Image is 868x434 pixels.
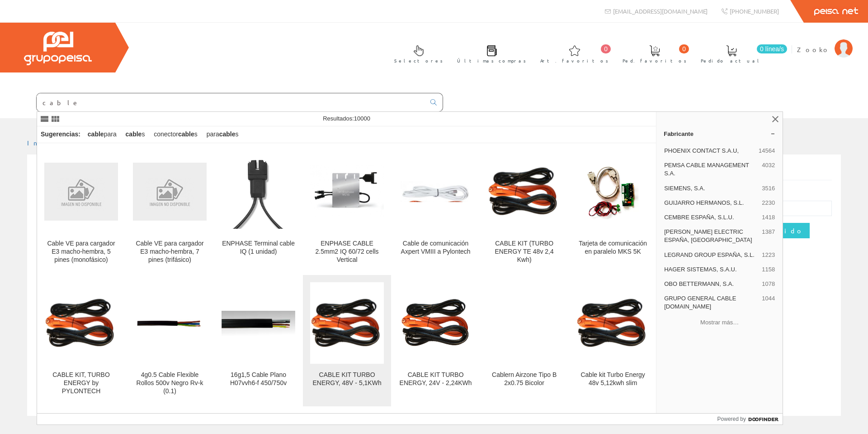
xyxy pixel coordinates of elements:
[303,275,391,406] a: CABLE KIT TURBO ENERGY, 48V - 5,1KWh CABLE KIT TURBO ENERGY, 48V - 5,1KWh
[310,240,384,264] div: ENPHASE CABLE 2.5mm2 IQ 60/72 cells Vertical
[126,130,142,138] strong: cable
[310,371,384,387] div: CABLE KIT TURBO ENERGY, 48V - 5,1KWh
[457,56,526,65] span: Últimas compras
[576,164,650,219] img: Tarjeta de comunicación en paralelo MKS 5K
[122,126,149,143] div: s
[664,294,758,311] span: GRUPO GENERAL CABLE [DOMAIN_NAME]
[762,228,775,244] span: 1387
[762,294,775,311] span: 1044
[37,93,425,111] input: Buscar ...
[487,371,561,387] div: Cablern Airzone Tipo B 2x0.75 Bicolor
[323,115,370,122] span: Resultados:
[480,275,568,406] a: Cablern Airzone Tipo B 2x0.75 Bicolor Cablern Airzone Tipo B 2x0.75 Bicolor
[701,56,762,65] span: Pedido actual
[664,280,758,288] span: OBO BETTERMANN, S.A.
[717,415,746,423] span: Powered by
[24,32,92,65] img: Grupo Peisa
[576,240,650,256] div: Tarjeta de comunicación en paralelo MKS 5K
[37,144,125,275] a: Cable VE para cargador E3 macho-hembra, 5 pines (monofásico) Cable VE para cargador E3 macho-hemb...
[214,275,302,406] a: 16g1,5 Cable Plano H07vvh6-f 450/750v 16g1,5 Cable Plano H07vvh6-f 450/750v
[576,297,650,349] img: Cable kit Turbo Energy 48v 5,12kwh slim
[664,184,758,193] span: SIEMENS, S.A.
[37,275,125,406] a: CABLE KIT, TURBO ENERGY by PYLONTECH CABLE KIT, TURBO ENERGY by PYLONTECH
[133,371,207,395] div: 4g0.5 Cable Flexible Rollos 500v Negro Rv-k (0.1)
[133,163,207,220] img: Cable VE para cargador E3 macho-hembra, 7 pines (trifásico)
[354,115,370,122] span: 10000
[623,56,687,65] span: Ped. favoritos
[222,154,295,228] img: ENPHASE Terminal cable IQ (1 unidad)
[679,44,689,53] span: 0
[762,161,775,178] span: 4032
[797,38,853,46] a: Zooko
[664,199,758,207] span: GUIJARRO HERMANOS, S.L.
[759,147,775,155] span: 14564
[762,280,775,288] span: 1078
[540,56,609,65] span: Art. favoritos
[133,317,207,330] img: 4g0.5 Cable Flexible Rollos 500v Negro Rv-k (0.1)
[214,144,302,275] a: ENPHASE Terminal cable IQ (1 unidad) ENPHASE Terminal cable IQ (1 unidad)
[717,414,783,424] a: Powered by
[37,128,82,141] div: Sugerencias:
[664,228,758,244] span: [PERSON_NAME] ELECTRIC ESPAÑA, [GEOGRAPHIC_DATA]
[399,286,472,360] img: CABLE KIT TURBO ENERGY, 24V - 2,24KWh
[178,130,194,138] strong: cable
[126,144,214,275] a: Cable VE para cargador E3 macho-hembra, 7 pines (trifásico) Cable VE para cargador E3 macho-hembr...
[664,147,755,155] span: PHOENIX CONTACT S.A.U,
[656,126,783,141] a: Fabricante
[222,311,295,336] img: 16g1,5 Cable Plano H07vvh6-f 450/750v
[762,213,775,222] span: 1418
[762,265,775,274] span: 1158
[44,371,118,395] div: CABLE KIT, TURBO ENERGY by PYLONTECH
[385,38,448,69] a: Selectores
[44,163,118,220] img: Cable VE para cargador E3 macho-hembra, 5 pines (monofásico)
[664,161,758,178] span: PEMSA CABLE MANAGEMENT S.A.
[730,7,779,15] span: [PHONE_NUMBER]
[392,275,480,406] a: CABLE KIT TURBO ENERGY, 24V - 2,24KWh CABLE KIT TURBO ENERGY, 24V - 2,24KWh
[660,315,779,330] button: Mostrar más…
[664,265,758,274] span: HAGER SISTEMAS, S.A.U.
[310,297,384,349] img: CABLE KIT TURBO ENERGY, 48V - 5,1KWh
[84,126,120,143] div: para
[480,144,568,275] a: CABLE KIT (TURBO ENERGY TE 48v 2,4 Kwh) CABLE KIT (TURBO ENERGY TE 48v 2,4 Kwh)
[88,130,104,138] strong: cable
[222,371,295,387] div: 16g1,5 Cable Plano H07vvh6-f 450/750v
[664,213,758,222] span: CEMBRE ESPAÑA, S.L.U.
[303,144,391,275] a: ENPHASE CABLE 2.5mm2 IQ 60/72 cells Vertical ENPHASE CABLE 2.5mm2 IQ 60/72 cells Vertical
[757,44,787,53] span: 0 línea/s
[150,126,201,143] div: conector s
[487,166,561,218] img: CABLE KIT (TURBO ENERGY TE 48v 2,4 Kwh)
[219,130,236,138] strong: cable
[762,199,775,207] span: 2230
[569,275,657,406] a: Cable kit Turbo Energy 48v 5,12kwh slim Cable kit Turbo Energy 48v 5,12kwh slim
[762,251,775,259] span: 1223
[133,240,207,264] div: Cable VE para cargador E3 macho-hembra, 7 pines (trifásico)
[448,38,531,69] a: Últimas compras
[222,240,295,256] div: ENPHASE Terminal cable IQ (1 unidad)
[762,184,775,193] span: 3516
[399,240,472,256] div: Cable de comunicación Axpert VMIII a Pylontech
[44,297,118,349] img: CABLE KIT, TURBO ENERGY by PYLONTECH
[664,251,758,259] span: LEGRAND GROUP ESPAÑA, S.L.
[310,154,384,228] img: ENPHASE CABLE 2.5mm2 IQ 60/72 cells Vertical
[394,56,443,65] span: Selectores
[392,144,480,275] a: Cable de comunicación Axpert VMIII a Pylontech Cable de comunicación Axpert VMIII a Pylontech
[44,240,118,264] div: Cable VE para cargador E3 macho-hembra, 5 pines (monofásico)
[601,44,611,53] span: 0
[569,144,657,275] a: Tarjeta de comunicación en paralelo MKS 5K Tarjeta de comunicación en paralelo MKS 5K
[203,126,242,143] div: para s
[399,371,472,387] div: CABLE KIT TURBO ENERGY, 24V - 2,24KWh
[797,45,830,54] span: Zooko
[399,181,472,202] img: Cable de comunicación Axpert VMIII a Pylontech
[27,139,66,147] a: Inicio
[126,275,214,406] a: 4g0.5 Cable Flexible Rollos 500v Negro Rv-k (0.1) 4g0.5 Cable Flexible Rollos 500v Negro Rv-k (0.1)
[487,240,561,264] div: CABLE KIT (TURBO ENERGY TE 48v 2,4 Kwh)
[613,7,708,15] span: [EMAIL_ADDRESS][DOMAIN_NAME]
[576,371,650,387] div: Cable kit Turbo Energy 48v 5,12kwh slim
